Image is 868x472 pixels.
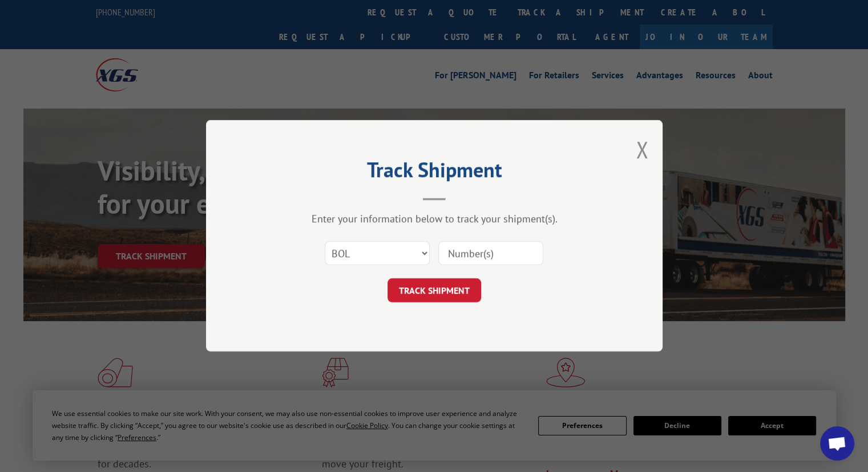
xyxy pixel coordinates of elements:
[636,134,648,165] button: Close modal
[438,242,543,266] input: Number(s)
[263,213,605,226] div: Enter your information below to track your shipment(s).
[263,162,605,183] h2: Track Shipment
[387,279,481,303] button: TRACK SHIPMENT
[820,426,854,461] a: Open chat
